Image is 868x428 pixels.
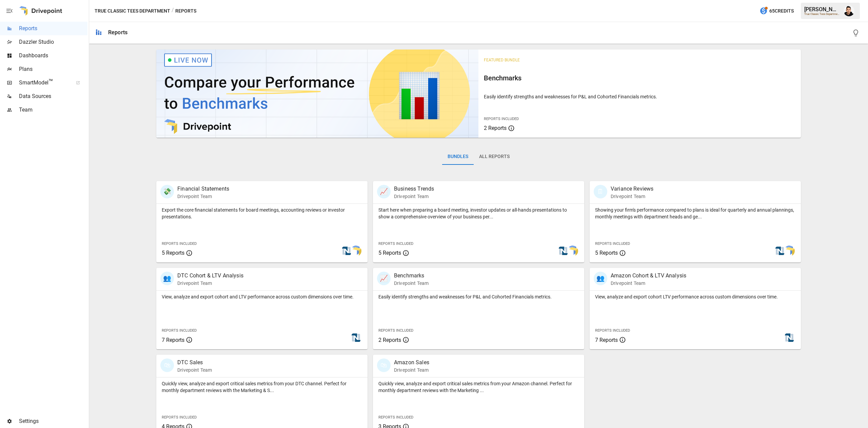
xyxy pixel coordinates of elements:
[19,92,87,100] span: Data Sources
[394,272,429,280] p: Benchmarks
[757,5,796,17] button: 65Credits
[177,272,243,280] p: DTC Cohort & LTV Analysis
[162,380,362,394] p: Quickly view, analyze and export critical sales metrics from your DTC channel. Perfect for monthl...
[156,50,478,138] img: video thumbnail
[484,73,795,83] h6: Benchmarks
[804,6,840,13] div: [PERSON_NAME]
[484,125,507,131] span: 2 Reports
[784,246,795,256] img: smart model
[378,293,579,300] p: Easily identify strengths and weaknesses for P&L and Cohorted Financials metrics.
[108,29,127,36] div: Reports
[341,246,352,256] img: netsuite
[595,250,618,256] span: 5 Reports
[394,367,429,373] p: Drivepoint Team
[595,293,795,300] p: View, analyze and export cohort LTV performance across custom dimensions over time.
[594,185,607,198] div: 🗓
[378,241,413,246] span: Reports Included
[351,246,361,256] img: smart model
[19,79,68,87] span: SmartModel
[484,117,519,121] span: Reports Included
[558,246,569,256] img: netsuite
[394,280,429,287] p: Drivepoint Team
[394,358,429,367] p: Amazon Sales
[19,65,87,73] span: Plans
[177,358,212,367] p: DTC Sales
[844,5,854,16] img: Francisco Sanchez
[162,328,197,333] span: Reports Included
[840,1,859,20] button: Francisco Sanchez
[377,272,391,285] div: 📈
[595,241,630,246] span: Reports Included
[769,7,794,15] span: 65 Credits
[784,332,795,343] img: netsuite
[351,332,361,343] img: netsuite
[484,93,795,100] p: Easily identify strengths and weaknesses for P&L and Cohorted Financials metrics.
[394,193,434,200] p: Drivepoint Team
[177,185,229,193] p: Financial Statements
[442,149,474,165] button: Bundles
[177,367,212,373] p: Drivepoint Team
[378,250,401,256] span: 5 Reports
[95,7,170,15] button: True Classic Tees Department
[611,193,653,200] p: Drivepoint Team
[19,52,87,60] span: Dashboards
[160,185,174,198] div: 💸
[162,250,184,256] span: 5 Reports
[160,272,174,285] div: 👥
[177,280,243,287] p: Drivepoint Team
[484,58,520,62] span: Featured Bundle
[394,185,434,193] p: Business Trends
[160,358,174,372] div: 🛍
[378,415,413,420] span: Reports Included
[804,13,840,16] div: True Classic Tees Department
[19,24,87,33] span: Reports
[611,185,653,193] p: Variance Reviews
[611,272,686,280] p: Amazon Cohort & LTV Analysis
[567,246,578,256] img: smart model
[377,185,391,198] div: 📈
[378,380,579,394] p: Quickly view, analyze and export critical sales metrics from your Amazon channel. Perfect for mon...
[162,207,362,220] p: Export the core financial statements for board meetings, accounting reviews or investor presentat...
[774,246,785,256] img: netsuite
[19,106,87,114] span: Team
[19,38,87,46] span: Dazzler Studio
[474,149,515,165] button: All Reports
[172,7,174,15] div: /
[19,417,87,425] span: Settings
[162,337,184,343] span: 7 Reports
[378,328,413,333] span: Reports Included
[594,272,607,285] div: 👥
[162,241,197,246] span: Reports Included
[595,337,618,343] span: 7 Reports
[48,78,53,86] span: ™
[162,293,362,300] p: View, analyze and export cohort and LTV performance across custom dimensions over time.
[595,328,630,333] span: Reports Included
[377,358,391,372] div: 🛍
[611,280,686,287] p: Drivepoint Team
[595,207,795,220] p: Showing your firm's performance compared to plans is ideal for quarterly and annual plannings, mo...
[177,193,229,200] p: Drivepoint Team
[378,337,401,343] span: 2 Reports
[378,207,579,220] p: Start here when preparing a board meeting, investor updates or all-hands presentations to show a ...
[162,415,197,420] span: Reports Included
